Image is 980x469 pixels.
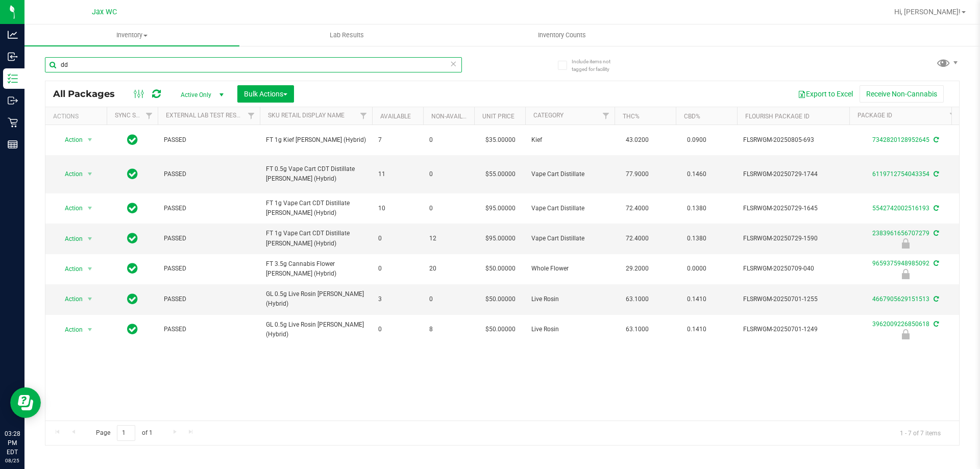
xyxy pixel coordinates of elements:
[380,113,411,120] a: Available
[127,292,138,306] span: In Sync
[56,133,83,147] span: Action
[56,262,83,276] span: Action
[84,262,96,276] span: select
[378,294,417,304] span: 3
[621,261,654,276] span: 29.2000
[141,107,158,125] a: Filter
[480,261,521,276] span: $50.00000
[524,31,600,40] span: Inventory Counts
[743,294,843,304] span: FLSRWGM-20250701-1255
[127,201,138,215] span: In Sync
[480,167,521,182] span: $55.00000
[24,24,239,46] a: Inventory
[684,113,700,120] a: CBD%
[860,85,944,103] button: Receive Non-Cannabis
[429,204,468,213] span: 0
[316,31,378,40] span: Lab Results
[531,135,608,145] span: Kief
[127,167,138,181] span: In Sync
[127,322,138,336] span: In Sync
[127,133,138,147] span: In Sync
[56,292,83,306] span: Action
[429,169,468,179] span: 0
[164,234,254,243] span: PASSED
[623,113,640,120] a: THC%
[84,133,96,147] span: select
[92,8,117,16] span: Jax WC
[932,320,939,328] span: Sync from Compliance System
[848,269,963,279] div: Launch Hold
[127,261,138,276] span: In Sync
[932,260,939,267] span: Sync from Compliance System
[682,261,712,276] span: 0.0000
[450,57,457,70] span: Clear
[115,112,154,119] a: Sync Status
[745,113,810,120] a: Flourish Package ID
[429,264,468,274] span: 20
[378,264,417,274] span: 0
[682,133,712,147] span: 0.0900
[531,204,608,213] span: Vape Cart Distillate
[266,135,366,145] span: FT 1g Kief [PERSON_NAME] (Hybrid)
[531,264,608,274] span: Whole Flower
[743,135,843,145] span: FLSRWGM-20250805-693
[164,264,254,274] span: PASSED
[932,170,939,178] span: Sync from Compliance System
[531,234,608,243] span: Vape Cart Distillate
[8,73,18,84] inline-svg: Inventory
[454,24,669,46] a: Inventory Counts
[743,264,843,274] span: FLSRWGM-20250709-040
[164,169,254,179] span: PASSED
[621,133,654,147] span: 43.0200
[848,329,963,339] div: Newly Received
[127,231,138,245] span: In Sync
[531,169,608,179] span: Vape Cart Distillate
[53,88,125,100] span: All Packages
[682,231,712,246] span: 0.1380
[24,31,239,40] span: Inventory
[682,322,712,337] span: 0.1410
[45,57,462,72] input: Search Package ID, Item Name, SKU, Lot or Part Number...
[872,136,929,143] a: 7342820128952645
[268,112,345,119] a: Sku Retail Display Name
[621,322,654,337] span: 63.1000
[872,170,929,178] a: 6119712754043354
[355,107,372,125] a: Filter
[743,169,843,179] span: FLSRWGM-20250729-1744
[164,294,254,304] span: PASSED
[164,135,254,145] span: PASSED
[8,117,18,128] inline-svg: Retail
[932,205,939,212] span: Sync from Compliance System
[56,323,83,337] span: Action
[266,289,366,309] span: GL 0.5g Live Rosin [PERSON_NAME] (Hybrid)
[480,322,521,337] span: $50.00000
[932,295,939,303] span: Sync from Compliance System
[53,113,103,120] div: Actions
[378,234,417,243] span: 0
[239,24,454,46] a: Lab Results
[84,201,96,215] span: select
[5,429,20,457] p: 03:28 PM EDT
[531,294,608,304] span: Live Rosin
[872,295,929,303] a: 4667905629151513
[164,204,254,213] span: PASSED
[682,201,712,216] span: 0.1380
[872,230,929,237] a: 2383961656707279
[378,204,417,213] span: 10
[945,107,962,125] a: Filter
[857,112,892,119] a: Package ID
[84,232,96,246] span: select
[480,292,521,307] span: $50.00000
[244,90,287,98] span: Bulk Actions
[56,201,83,215] span: Action
[621,167,654,182] span: 77.9000
[743,204,843,213] span: FLSRWGM-20250729-1645
[932,136,939,143] span: Sync from Compliance System
[429,294,468,304] span: 0
[533,112,563,119] a: Category
[431,113,477,120] a: Non-Available
[932,230,939,237] span: Sync from Compliance System
[682,167,712,182] span: 0.1460
[87,425,161,441] span: Page of 1
[378,169,417,179] span: 11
